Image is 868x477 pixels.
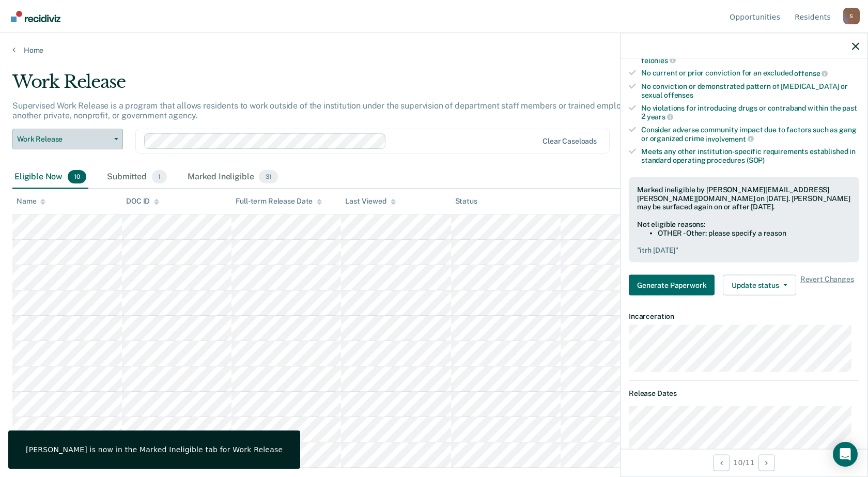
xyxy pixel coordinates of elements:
div: Meets any other institution-specific requirements established in standard operating procedures [641,147,859,165]
img: Recidiviz [11,11,60,22]
span: (SOP) [747,156,765,164]
div: 10 / 11 [621,449,867,476]
button: Profile dropdown button [843,8,860,24]
div: No conviction or demonstrated pattern of [MEDICAL_DATA] or sexual [641,82,859,99]
div: Not eligible reasons: [637,220,851,229]
span: involvement [705,134,753,143]
div: Submitted [105,166,169,189]
div: S [843,8,860,24]
span: offenses [664,90,693,99]
a: Home [12,45,856,55]
div: Full-term Release Date [236,197,322,206]
span: 10 [68,170,86,183]
dt: Incarceration [629,312,859,321]
p: Supervised Work Release is a program that allows residents to work outside of the institution und... [12,101,648,120]
div: DOC ID [126,197,159,206]
div: [PERSON_NAME] is now in the Marked Ineligible tab for Work Release [26,445,283,454]
div: Marked ineligible by [PERSON_NAME][EMAIL_ADDRESS][PERSON_NAME][DOMAIN_NAME] on [DATE]. [PERSON_NA... [637,185,851,211]
button: Next Opportunity [758,454,775,471]
span: years [647,113,673,121]
span: Work Release [17,135,110,144]
button: Generate Paperwork [629,275,715,296]
span: Revert Changes [800,275,854,296]
li: OTHER - Other: please specify a reason [658,228,851,237]
div: Last Viewed [345,197,395,206]
span: felonies [641,56,676,64]
button: Previous Opportunity [713,454,730,471]
div: No current or prior conviction for an excluded [641,69,859,78]
div: Status [455,197,477,206]
div: Eligible Now [12,166,88,189]
button: Update status [723,275,796,296]
span: 31 [259,170,278,183]
div: Consider adverse community impact due to factors such as gang or organized crime [641,125,859,143]
dt: Release Dates [629,389,859,398]
div: Name [17,197,45,206]
span: offense [794,69,828,78]
pre: " itrh [DATE] " [637,245,851,254]
div: Work Release [12,71,663,101]
div: Clear caseloads [542,137,597,146]
div: Marked Ineligible [185,166,280,189]
div: Open Intercom Messenger [833,442,858,467]
span: 1 [152,170,167,183]
div: No violations for introducing drugs or contraband within the past 2 [641,103,859,121]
